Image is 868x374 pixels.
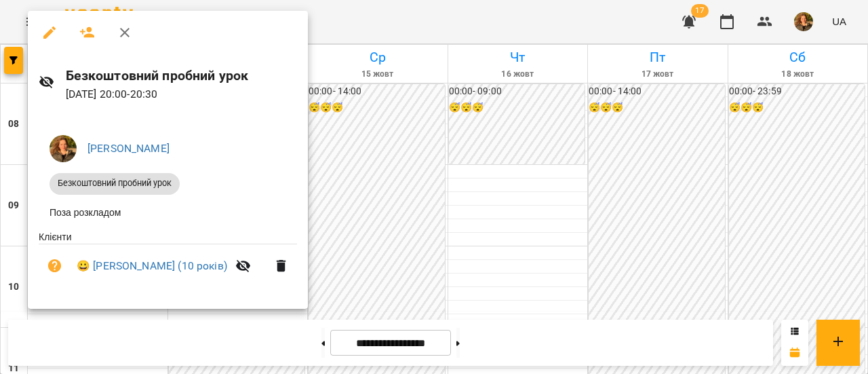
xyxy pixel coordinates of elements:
[50,135,77,162] img: 511e0537fc91f9a2f647f977e8161626.jpeg
[50,177,180,189] span: Безкоштовний пробний урок
[87,142,170,155] a: [PERSON_NAME]
[39,230,297,293] ul: Клієнти
[77,258,227,274] a: 😀 [PERSON_NAME] (10 років)
[66,86,298,102] p: [DATE] 20:00 - 20:30
[39,250,71,282] button: Візит ще не сплачено. Додати оплату?
[66,65,298,86] h6: Безкоштовний пробний урок
[39,200,297,225] li: Поза розкладом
